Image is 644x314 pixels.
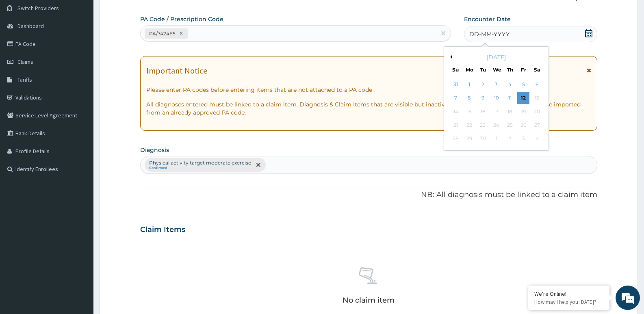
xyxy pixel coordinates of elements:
div: Choose Monday, September 8th, 2025 [463,92,475,104]
button: Previous Month [448,55,452,59]
span: Switch Providers [17,4,59,12]
div: Minimize live chat window [133,4,153,24]
div: Fr [520,66,527,73]
div: Th [507,66,514,73]
p: Please enter PA codes before entering items that are not attached to a PA code [146,86,591,94]
div: Choose Wednesday, September 3rd, 2025 [490,78,503,91]
div: Not available Wednesday, September 17th, 2025 [490,106,503,118]
p: No claim item [343,296,395,304]
div: Not available Sunday, September 14th, 2025 [450,106,462,118]
label: PA Code / Prescription Code [140,15,223,23]
span: DD-MM-YYYY [469,30,510,38]
h3: Claim Items [140,225,185,234]
div: Not available Monday, September 15th, 2025 [463,106,475,118]
div: Not available Saturday, September 13th, 2025 [531,92,543,104]
div: We [493,66,500,73]
p: How may I help you today? [534,299,603,305]
div: [DATE] [447,53,545,61]
div: Not available Saturday, October 4th, 2025 [531,133,543,145]
div: Not available Saturday, September 20th, 2025 [531,106,543,118]
div: Choose Tuesday, September 2nd, 2025 [477,78,489,91]
div: Not available Saturday, September 27th, 2025 [531,119,543,131]
label: Encounter Date [464,15,511,23]
div: Not available Thursday, September 18th, 2025 [504,106,516,118]
span: We're online! [47,102,112,184]
p: All diagnoses entered must be linked to a claim item. Diagnosis & Claim Items that are visible bu... [146,100,591,117]
div: Not available Monday, September 22nd, 2025 [463,119,475,131]
div: Choose Thursday, September 4th, 2025 [504,78,516,91]
div: Not available Friday, October 3rd, 2025 [517,133,529,145]
div: PA/7424E5 [147,29,177,38]
div: Not available Wednesday, September 24th, 2025 [490,119,503,131]
div: Su [452,66,459,73]
div: Choose Sunday, August 31st, 2025 [450,78,462,91]
div: We're Online! [534,290,603,297]
div: Mo [466,66,473,73]
div: Choose Wednesday, September 10th, 2025 [490,92,503,104]
div: Not available Sunday, September 21st, 2025 [450,119,462,131]
div: Not available Tuesday, September 23rd, 2025 [477,119,489,131]
div: month 2025-09 [449,78,544,146]
div: Not available Wednesday, October 1st, 2025 [490,133,503,145]
label: Diagnosis [140,146,169,154]
div: Sa [533,66,540,73]
div: Not available Monday, September 29th, 2025 [463,133,475,145]
div: Not available Tuesday, September 16th, 2025 [477,106,489,118]
div: Not available Friday, September 26th, 2025 [517,119,529,131]
span: Dashboard [17,22,44,30]
div: Choose Sunday, September 7th, 2025 [450,92,462,104]
span: Tariffs [17,76,32,83]
div: Choose Monday, September 1st, 2025 [463,78,475,91]
div: Not available Thursday, October 2nd, 2025 [504,133,516,145]
p: NB: All diagnosis must be linked to a claim item [140,190,597,200]
div: Tu [479,66,486,73]
div: Not available Friday, September 19th, 2025 [517,106,529,118]
textarea: Type your message and hit 'Enter' [4,222,155,250]
div: Choose Friday, September 12th, 2025 [517,92,529,104]
div: Choose Friday, September 5th, 2025 [517,78,529,91]
div: Not available Thursday, September 25th, 2025 [504,119,516,131]
div: Choose Thursday, September 11th, 2025 [504,92,516,104]
div: Chat with us now [42,45,137,56]
div: Choose Tuesday, September 9th, 2025 [477,92,489,104]
img: d_794563401_company_1708531726252_794563401 [15,41,33,61]
div: Choose Saturday, September 6th, 2025 [531,78,543,91]
div: Not available Sunday, September 28th, 2025 [450,133,462,145]
span: Claims [17,58,33,65]
div: Not available Tuesday, September 30th, 2025 [477,133,489,145]
h1: Important Notice [146,66,207,75]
